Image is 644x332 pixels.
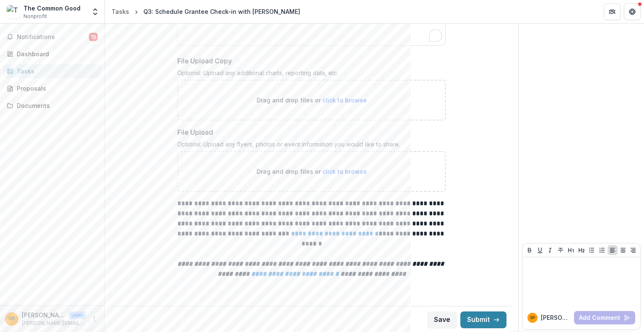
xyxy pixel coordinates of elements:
[69,311,86,319] p: User
[556,245,566,255] button: Strike
[566,245,576,255] button: Heading 1
[112,7,129,16] div: Tasks
[3,47,101,61] a: Dashboard
[22,319,86,327] p: [PERSON_NAME][EMAIL_ADDRESS][DOMAIN_NAME]
[177,69,446,80] div: Optional: Upload any additional charts, reporting data, etc.
[628,245,638,255] button: Align Right
[177,141,446,151] div: Optional: Upload any flyers, photos or event information you would like to share.
[17,101,94,110] div: Documents
[22,311,65,319] p: [PERSON_NAME]
[143,7,300,16] div: Q3: Schedule Grantee Check-in with [PERSON_NAME]
[427,311,457,328] button: Save
[618,245,628,255] button: Align Center
[257,96,367,105] p: Drag and drop files or
[460,311,506,328] button: Submit
[17,50,94,58] div: Dashboard
[17,84,94,93] div: Proposals
[3,30,101,44] button: Notifications19
[322,168,367,175] span: click to browse
[257,167,367,176] p: Drag and drop files or
[3,99,101,112] a: Documents
[23,4,80,13] div: The Common Good
[7,5,20,18] img: The Common Good
[177,127,213,137] p: File Upload
[574,311,635,324] button: Add Comment
[17,67,94,76] div: Tasks
[587,245,597,255] button: Bullet List
[608,245,618,255] button: Align Left
[604,3,621,20] button: Partners
[89,314,99,324] button: More
[17,34,89,41] span: Notifications
[3,64,101,78] a: Tasks
[541,313,571,322] p: [PERSON_NAME]
[576,245,587,255] button: Heading 2
[525,245,535,255] button: Bold
[89,33,98,41] span: 19
[545,245,555,255] button: Italicize
[322,97,367,104] span: click to browse
[3,81,101,95] a: Proposals
[535,245,545,255] button: Underline
[597,245,607,255] button: Ordered List
[8,316,15,322] div: Stephen Pyle
[530,316,535,320] div: Stephen Pyle
[108,5,304,18] nav: breadcrumb
[89,3,101,20] button: Open entity switcher
[23,13,47,20] span: Nonprofit
[108,5,132,18] a: Tasks
[177,56,232,66] p: File Upload Copy
[624,3,641,20] button: Get Help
